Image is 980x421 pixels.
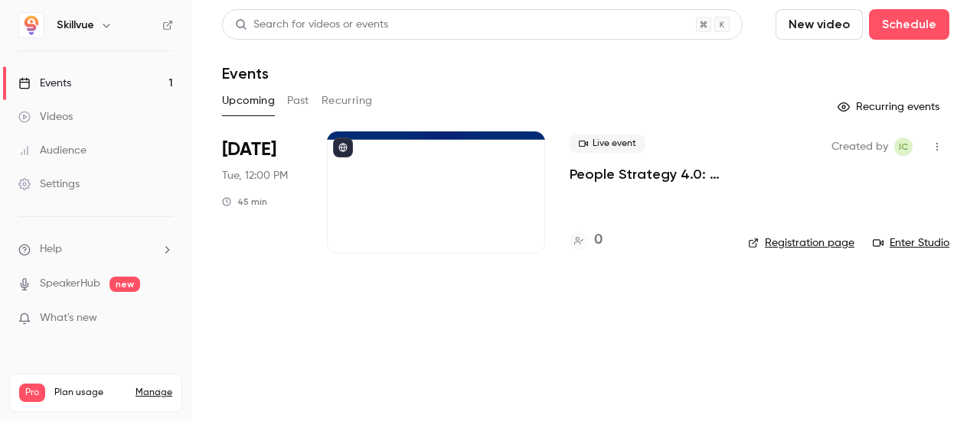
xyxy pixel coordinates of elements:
span: new [109,277,140,292]
li: help-dropdown-opener [18,241,173,257]
button: Recurring events [831,95,949,119]
a: Registration page [748,235,854,251]
div: Keyword (traffico) [171,90,254,100]
span: Irene Cassanmagnago [894,138,913,156]
img: tab_domain_overview_orange.svg [64,89,76,101]
div: v 4.0.25 [43,24,75,37]
span: IC [899,138,908,156]
div: 45 min [222,196,267,208]
img: website_grey.svg [24,40,37,52]
h1: Events [222,64,269,83]
img: Skillvue [19,13,44,37]
div: Events [18,76,71,91]
h4: 0 [594,230,603,251]
a: 0 [570,230,603,251]
button: Upcoming [222,89,275,113]
div: Audience [18,143,87,158]
span: Plan usage [54,387,126,399]
button: Recurring [322,89,373,113]
img: tab_keywords_by_traffic_grey.svg [154,89,166,101]
span: What's new [40,310,97,326]
a: Enter Studio [873,235,949,251]
div: Settings [18,176,80,192]
span: [DATE] [222,138,276,162]
span: Live event [570,134,645,153]
img: logo_orange.svg [24,24,37,37]
div: Search for videos or events [235,17,388,33]
div: Videos [18,109,73,125]
div: Sep 23 Tue, 12:00 PM (Europe/Rome) [222,131,302,254]
a: Manage [136,387,172,399]
span: Created by [831,138,888,156]
a: People Strategy 4.0: misurare competenze, potenziale e aspirazioni su larga scala con l’AI [570,165,724,183]
div: [PERSON_NAME]: [DOMAIN_NAME] [40,40,219,52]
div: Dominio [80,90,117,100]
span: Help [40,241,62,257]
button: Schedule [869,9,949,40]
button: Past [287,89,309,113]
a: SpeakerHub [40,276,100,292]
span: Pro [19,384,45,402]
button: New video [776,9,863,40]
span: Tue, 12:00 PM [222,168,288,183]
h6: Skillvue [57,18,94,33]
